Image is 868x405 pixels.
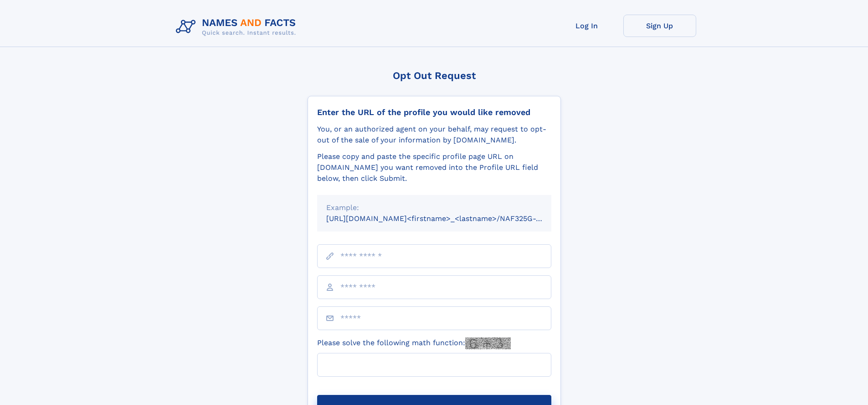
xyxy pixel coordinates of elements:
[317,337,511,349] label: Please solve the following math function:
[317,107,551,117] div: Enter the URL of the profile you would like removed
[172,15,303,39] img: Logo Names and Facts
[308,70,561,81] div: Opt Out Request
[317,124,551,146] div: You, or an authorized agent on your behalf, may request to opt-out of the sale of your informatio...
[623,15,696,37] a: Sign Up
[317,151,551,184] div: Please copy and paste the specific profile page URL on [DOMAIN_NAME] you want removed into the Pr...
[550,15,623,37] a: Log In
[326,214,569,223] small: [URL][DOMAIN_NAME]<firstname>_<lastname>/NAF325G-xxxxxxxx
[326,202,542,213] div: Example:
